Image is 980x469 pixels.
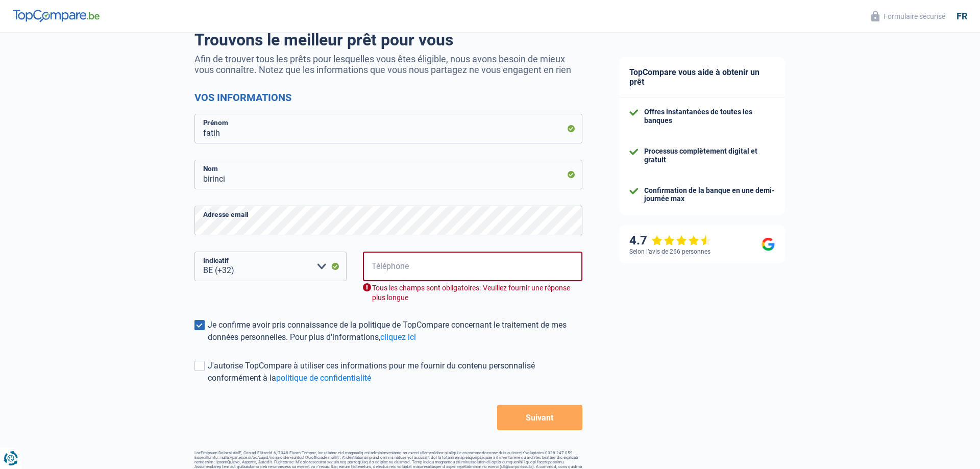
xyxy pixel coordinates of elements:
[194,54,582,75] p: Afin de trouver tous les prêts pour lesquelles vous êtes éligible, nous avons besoin de mieux vou...
[957,11,967,22] div: fr
[208,319,582,343] div: Je confirme avoir pris connaissance de la politique de TopCompare concernant le traitement de mes...
[208,360,582,384] div: J'autorise TopCompare à utiliser ces informations pour me fournir du contenu personnalisé conform...
[13,10,100,22] img: TopCompare Logo
[629,248,710,255] div: Selon l’avis de 266 personnes
[363,283,582,303] div: Tous les champs sont obligatoires. Veuillez fournir une réponse plus longue
[276,373,371,383] a: politique de confidentialité
[865,8,951,24] button: Formulaire sécurisé
[644,186,775,204] div: Confirmation de la banque en une demi-journée max
[194,30,582,50] h1: Trouvons le meilleur prêt pour vous
[629,233,712,248] div: 4.7
[644,108,775,125] div: Offres instantanées de toutes les banques
[363,252,582,281] input: 401020304
[497,405,582,430] button: Suivant
[194,91,582,104] h2: Vos informations
[619,57,785,97] div: TopCompare vous aide à obtenir un prêt
[644,147,775,164] div: Processus complètement digital et gratuit
[380,332,416,342] a: cliquez ici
